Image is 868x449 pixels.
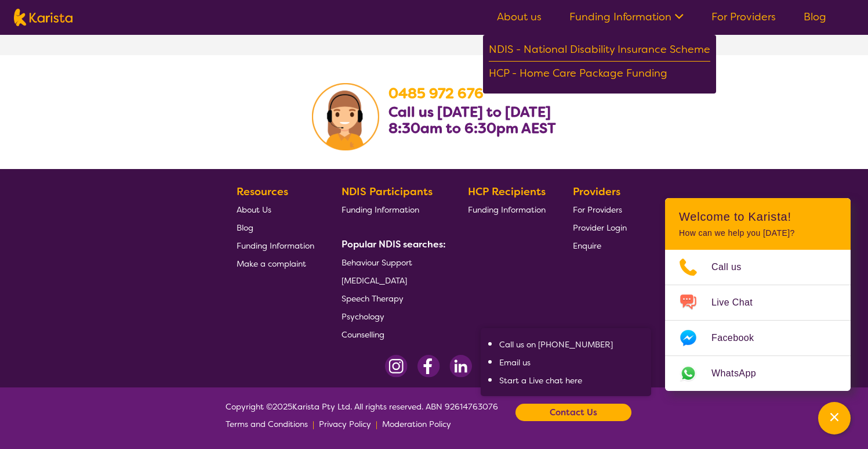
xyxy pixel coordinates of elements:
[376,415,377,433] p: |
[226,398,498,433] span: Copyright © 2025 Karista Pty Ltd. All rights reserved. ABN 92614763076
[711,329,768,347] span: Facebook
[573,222,627,233] span: Provider Login
[499,375,582,386] a: Start a Live chat here
[342,185,433,199] b: NDIS Participants
[388,119,556,138] b: 8:30am to 6:30pm AEST
[237,204,271,215] span: About Us
[312,83,379,150] img: Karista Client Service
[342,257,412,268] span: Behaviour Support
[14,9,72,26] img: Karista logo
[711,294,767,311] span: Live Chat
[573,204,622,215] span: For Providers
[382,419,451,429] span: Moderation Policy
[342,200,441,218] a: Funding Information
[679,210,837,224] h2: Welcome to Karista!
[226,415,308,433] a: Terms and Conditions
[342,253,441,271] a: Behaviour Support
[679,228,837,238] p: How can we help you [DATE]?
[342,275,407,286] span: [MEDICAL_DATA]
[489,64,710,85] div: HCP - Home Care Package Funding
[388,84,484,103] a: 0485 972 676
[804,10,826,24] a: Blog
[449,355,472,378] img: LinkedIn
[342,329,384,340] span: Counselling
[237,254,314,272] a: Make a complaint
[573,218,627,236] a: Provider Login
[573,240,601,251] span: Enquire
[499,339,613,350] a: Call us on [PHONE_NUMBER]
[711,258,756,276] span: Call us
[313,415,314,433] p: |
[342,293,404,304] span: Speech Therapy
[388,103,551,121] b: Call us [DATE] to [DATE]
[237,236,314,254] a: Funding Information
[468,200,546,218] a: Funding Information
[237,200,314,218] a: About Us
[342,307,441,325] a: Psychology
[417,355,440,378] img: Facebook
[237,222,253,233] span: Blog
[342,325,441,343] a: Counselling
[665,356,851,391] a: Web link opens in a new tab.
[237,258,306,269] span: Make a complaint
[569,10,684,24] a: Funding Information
[573,185,620,199] b: Providers
[342,204,419,215] span: Funding Information
[711,10,776,24] a: For Providers
[382,415,451,433] a: Moderation Policy
[319,419,371,429] span: Privacy Policy
[342,238,446,250] b: Popular NDIS searches:
[237,185,288,199] b: Resources
[319,415,371,433] a: Privacy Policy
[342,271,441,289] a: [MEDICAL_DATA]
[385,355,408,378] img: Instagram
[226,419,308,429] span: Terms and Conditions
[550,404,597,421] b: Contact Us
[342,289,441,307] a: Speech Therapy
[468,185,546,199] b: HCP Recipients
[573,236,627,254] a: Enquire
[499,357,531,368] a: Email us
[665,198,851,391] div: Channel Menu
[342,311,384,322] span: Psychology
[497,10,542,24] a: About us
[818,402,851,434] button: Channel Menu
[237,218,314,236] a: Blog
[711,365,770,382] span: WhatsApp
[468,204,546,215] span: Funding Information
[665,250,851,391] ul: Choose channel
[573,200,627,218] a: For Providers
[489,41,710,62] div: NDIS - National Disability Insurance Scheme
[237,240,314,251] span: Funding Information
